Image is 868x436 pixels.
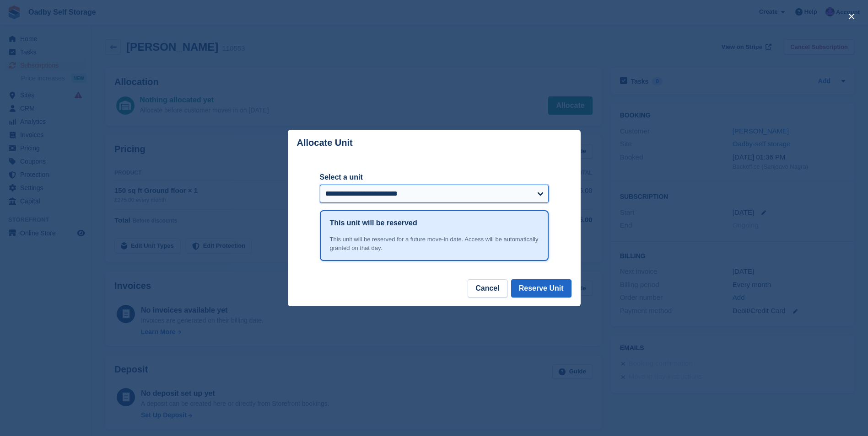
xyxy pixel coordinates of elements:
button: Cancel [468,279,507,298]
div: This unit will be reserved for a future move-in date. Access will be automatically granted on tha... [330,235,539,253]
h1: This unit will be reserved [330,218,417,229]
label: Select a unit [320,172,549,183]
p: Allocate Unit [297,138,353,148]
button: close [844,9,859,24]
button: Reserve Unit [511,279,571,298]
